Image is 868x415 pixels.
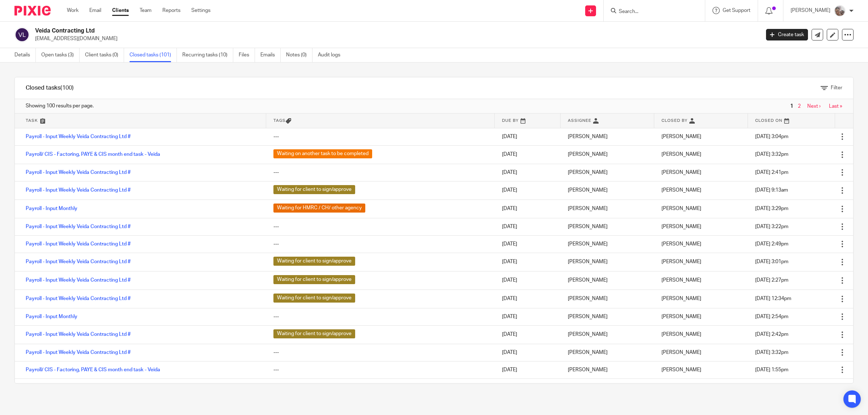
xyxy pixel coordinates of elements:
td: [DATE] [495,361,561,378]
a: Emails [260,48,281,62]
td: [DATE] [495,145,561,164]
a: Last » [829,104,842,109]
td: [PERSON_NAME] [561,271,654,290]
a: Payroll - Input Weekly Veida Contracting Ltd # [26,134,131,139]
span: [PERSON_NAME] [661,332,701,337]
a: Payroll - Input Weekly Veida Contracting Ltd # [26,350,131,355]
span: Waiting for client to sign/approve [273,185,355,194]
span: [PERSON_NAME] [661,314,701,319]
span: Waiting for client to sign/approve [273,257,355,266]
p: [EMAIL_ADDRESS][DOMAIN_NAME] [35,35,755,42]
div: --- [273,133,487,140]
span: [DATE] 3:32pm [755,152,788,157]
span: Waiting for HMRC / CH/ other agency [273,204,365,213]
div: --- [273,349,487,356]
td: [DATE] [495,164,561,181]
a: Next › [807,104,821,109]
a: Files [239,48,255,62]
td: [PERSON_NAME] [561,218,654,235]
a: Team [140,7,152,14]
td: [DATE] [495,344,561,361]
a: Payroll - Input Weekly Veida Contracting Ltd # [26,278,131,283]
span: [DATE] 2:54pm [755,314,788,319]
a: Client tasks (0) [85,48,124,62]
td: [PERSON_NAME] [561,253,654,271]
span: Get Support [723,8,750,13]
td: [PERSON_NAME] [561,200,654,218]
a: Recurring tasks (10) [182,48,233,62]
span: Filter [831,85,842,90]
td: [PERSON_NAME] [561,378,654,396]
span: Waiting on another task to be completed [273,149,372,158]
td: [DATE] [495,253,561,271]
div: --- [273,313,487,320]
td: [PERSON_NAME] [561,181,654,200]
div: --- [273,169,487,176]
a: Payroll - Input Monthly [26,206,77,211]
a: Payroll - Input Weekly Veida Contracting Ltd # [26,296,131,301]
div: --- [273,240,487,248]
a: Settings [191,7,210,14]
a: Audit logs [318,48,346,62]
td: [DATE] [495,181,561,200]
td: [DATE] [495,308,561,325]
td: [DATE] [495,235,561,253]
img: me.jpg [834,5,846,17]
td: [DATE] [495,325,561,344]
span: Waiting for client to sign/approve [273,294,355,303]
td: [PERSON_NAME] [561,344,654,361]
a: Payroll - Input Weekly Veida Contracting Ltd # [26,241,131,247]
td: [DATE] [495,271,561,290]
span: [PERSON_NAME] [661,259,701,264]
a: Notes (0) [286,48,312,62]
td: [PERSON_NAME] [561,128,654,145]
span: [PERSON_NAME] [661,188,701,193]
a: Create task [766,29,808,40]
a: Payroll - Input Weekly Veida Contracting Ltd # [26,188,131,193]
h1: Closed tasks [26,84,74,92]
span: Waiting for client to sign/approve [273,329,355,338]
a: Closed tasks (101) [129,48,177,62]
a: Payroll/ CIS - Factoring, PAYE & CIS month end task - Veida [26,367,160,372]
a: Reports [162,7,180,14]
span: [DATE] 2:42pm [755,332,788,337]
a: Details [14,48,36,62]
span: [PERSON_NAME] [661,134,701,139]
a: Payroll - Input Weekly Veida Contracting Ltd # [26,224,131,229]
a: Payroll/ CIS - Factoring, PAYE & CIS month end task - Veida [26,152,160,157]
th: Tags [266,114,494,128]
td: [PERSON_NAME] [561,290,654,308]
a: 2 [798,104,801,109]
span: [DATE] 9:13am [755,188,788,193]
td: [PERSON_NAME] [561,361,654,378]
td: [PERSON_NAME] [561,164,654,181]
p: [PERSON_NAME] [791,7,830,14]
span: [PERSON_NAME] [661,206,701,211]
span: [PERSON_NAME] [661,152,701,157]
span: Showing 100 results per page. [26,102,94,110]
span: [DATE] 2:41pm [755,170,788,175]
div: --- [273,366,487,373]
td: [PERSON_NAME] [561,145,654,164]
span: [PERSON_NAME] [661,278,701,283]
td: [PERSON_NAME] [561,308,654,325]
span: [PERSON_NAME] [661,367,701,372]
a: Email [89,7,101,14]
h2: Veida Contracting Ltd [35,27,611,35]
span: [PERSON_NAME] [661,241,701,247]
td: [DATE] [495,128,561,145]
div: --- [273,223,487,230]
span: [DATE] 2:49pm [755,241,788,247]
span: [DATE] 3:29pm [755,206,788,211]
span: [PERSON_NAME] [661,170,701,175]
td: [DATE] [495,218,561,235]
td: [DATE] [495,200,561,218]
td: [PERSON_NAME] [561,235,654,253]
a: Open tasks (3) [41,48,80,62]
span: [DATE] 3:22pm [755,224,788,229]
td: [PERSON_NAME] [561,325,654,344]
span: [DATE] 1:55pm [755,367,788,372]
span: Waiting for client to sign/approve [273,275,355,284]
span: [DATE] 3:04pm [755,134,788,139]
span: [PERSON_NAME] [661,350,701,355]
